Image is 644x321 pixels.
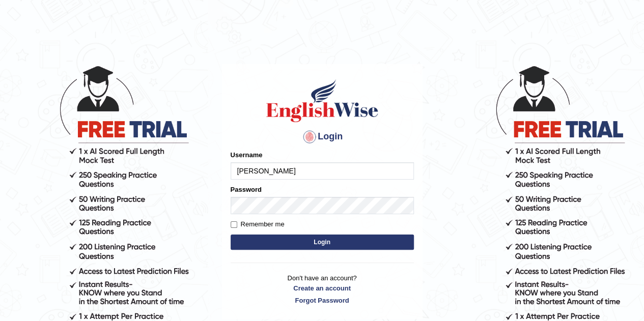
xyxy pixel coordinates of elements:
img: Logo of English Wise sign in for intelligent practice with AI [264,78,380,124]
label: Remember me [231,219,285,229]
button: Login [231,235,414,250]
a: Create an account [231,283,414,293]
a: Forgot Password [231,296,414,305]
p: Don't have an account? [231,273,414,305]
h4: Login [231,129,414,145]
input: Remember me [231,221,237,228]
label: Username [231,150,263,160]
label: Password [231,185,262,194]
